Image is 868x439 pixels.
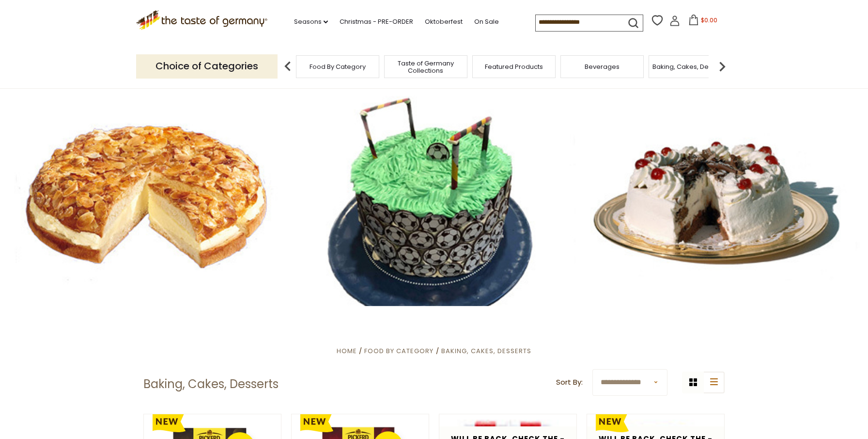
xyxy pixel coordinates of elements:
a: On Sale [474,16,499,27]
img: next arrow [713,57,732,76]
a: Seasons [294,16,328,27]
a: Featured Products [485,63,543,70]
img: previous arrow [278,57,297,76]
a: Food By Category [364,346,434,356]
button: $0.00 [682,15,723,29]
label: Sort By: [556,376,583,389]
a: Christmas - PRE-ORDER [340,16,413,27]
a: Home [337,346,357,356]
a: Beverages [585,63,620,70]
a: Food By Category [310,63,366,70]
span: $0.00 [701,16,717,24]
a: Taste of Germany Collections [387,60,465,74]
a: Oktoberfest [425,16,463,27]
h1: Baking, Cakes, Desserts [143,377,279,391]
p: Choice of Categories [136,54,278,78]
a: Baking, Cakes, Desserts [652,63,728,70]
a: Baking, Cakes, Desserts [441,346,531,356]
